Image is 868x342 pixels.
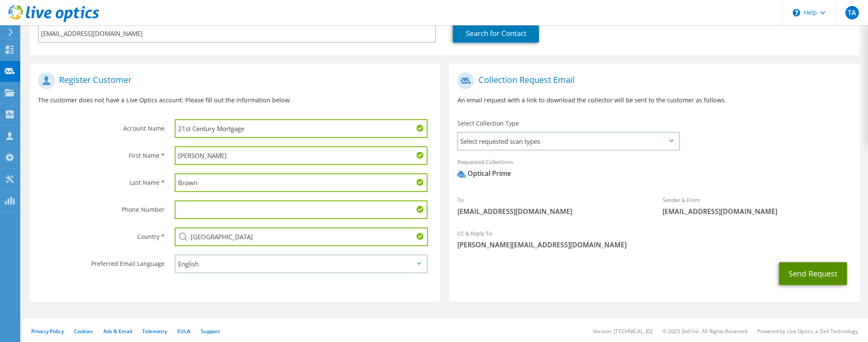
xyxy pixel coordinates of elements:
[74,328,93,335] a: Cookies
[757,328,858,335] li: Powered by Live Optics, a Dell Technology
[458,133,679,150] span: Select requested scan types
[779,262,847,285] button: Send Request
[662,207,851,216] span: [EMAIL_ADDRESS][DOMAIN_NAME]
[457,169,511,178] div: Optical Prime
[38,96,432,105] p: The customer does not have a Live Optics account. Please fill out the information below.
[457,119,519,128] label: Select Collection Type
[200,328,220,335] a: Support
[38,173,164,187] label: Last Name *
[654,191,860,220] div: Sender & From
[453,24,539,43] a: Search for Contact
[38,227,164,241] label: Country *
[103,328,132,335] a: Ads & Email
[449,191,654,220] div: To
[38,200,164,214] label: Phone Number
[449,153,859,187] div: Requested Collections
[845,6,859,19] span: TA
[177,328,190,335] a: EULA
[662,328,747,335] li: © 2025 Dell Inc. All Rights Reserved
[38,254,164,268] label: Preferred Email Language
[38,119,164,133] label: Account Name
[457,240,851,249] span: [PERSON_NAME][EMAIL_ADDRESS][DOMAIN_NAME]
[457,96,851,105] p: An email request with a link to download the collector will be sent to the customer as follows.
[457,72,846,89] h1: Collection Request Email
[593,328,652,335] li: Version: [TECHNICAL_ID]
[38,72,427,89] h1: Register Customer
[449,224,859,254] div: CC & Reply To
[142,328,167,335] a: Telemetry
[31,328,64,335] a: Privacy Policy
[457,207,646,216] span: [EMAIL_ADDRESS][DOMAIN_NAME]
[38,146,164,160] label: First Name *
[792,9,800,16] svg: \n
